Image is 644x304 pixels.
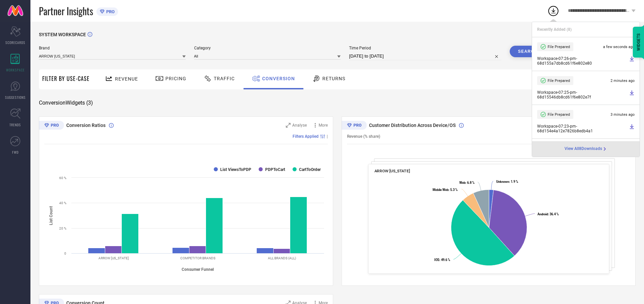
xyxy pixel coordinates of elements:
[629,56,635,66] a: Download
[369,123,456,128] span: Customer Distribution Across Device/OS
[64,252,66,255] text: 0
[459,181,465,185] tspan: Web
[165,76,186,81] span: Pricing
[565,146,602,152] span: View All 8 Downloads
[299,167,321,172] text: CartToOrder
[286,123,291,128] svg: Zoom
[434,258,450,262] text: : 49.6 %
[265,167,285,172] text: PDPToCart
[39,121,64,131] div: Premium
[347,134,380,139] span: Revenue (% share)
[194,46,341,50] span: Category
[342,121,367,131] div: Premium
[603,45,635,49] span: a few seconds ago
[433,188,458,192] text: : 5.3 %
[565,146,607,152] a: View All8Downloads
[496,180,509,183] tspan: Unknown
[537,27,572,32] span: Recently Added ( 8 )
[66,123,106,128] span: Conversion Ratios
[322,76,345,81] span: Returns
[611,112,635,117] span: 3 minutes ago
[459,181,475,185] text: : 6.8 %
[548,45,570,49] span: File Prepared
[105,9,115,14] span: PRO
[293,134,319,139] span: Filters Applied
[39,4,93,18] span: Partner Insights
[220,167,251,172] text: List ViewsToPDP
[319,123,328,128] span: More
[327,134,328,139] span: |
[262,76,295,81] span: Conversion
[12,150,19,155] span: FWD
[39,46,186,50] span: Brand
[548,112,570,117] span: File Prepared
[59,176,66,180] text: 60 %
[5,40,25,45] span: SCORECARDS
[292,123,307,128] span: Analyse
[49,206,53,225] tspan: List Count
[349,46,501,50] span: Time Period
[115,76,138,82] span: Revenue
[537,212,559,216] text: : 36.4 %
[611,79,635,83] span: 2 minutes ago
[510,46,546,57] button: Search
[565,146,607,152] div: Open download page
[182,267,214,272] tspan: Consumer Funnel
[433,188,448,192] tspan: Mobile Web
[349,52,501,60] input: Select time period
[59,226,66,230] text: 20 %
[537,212,548,216] tspan: Android
[629,124,635,133] a: Download
[42,74,90,83] span: Filter By Use-Case
[5,95,26,100] span: SUGGESTIONS
[268,256,296,260] text: ALL BRANDS (ALL)
[9,122,21,127] span: TRENDS
[39,100,93,106] span: Conversion Widgets ( 3 )
[59,201,66,205] text: 40 %
[214,76,235,81] span: Traffic
[548,79,570,83] span: File Prepared
[537,124,627,133] span: Workspace - 07:23-pm - 68d154e4a12e7826b8edb4a1
[374,169,410,173] span: ARROW [US_STATE]
[496,180,518,183] text: : 1.9 %
[629,90,635,100] a: Download
[547,5,559,17] div: Open download list
[98,256,129,260] text: ARROW [US_STATE]
[180,256,215,260] text: COMPETITOR BRANDS
[537,90,627,100] span: Workspace - 07:25-pm - 68d15546db8cd61f6e802e7f
[434,258,439,262] tspan: IOS
[39,32,86,37] span: SYSTEM WORKSPACE
[537,56,627,66] span: Workspace - 07:26-pm - 68d155a7db8cd61f6e802e80
[6,67,25,72] span: WORKSPACE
